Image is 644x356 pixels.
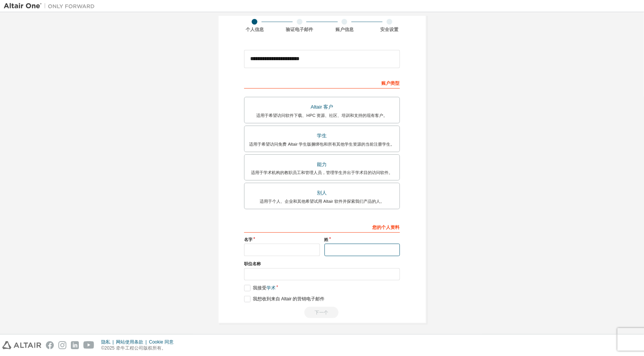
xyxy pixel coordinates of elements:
[249,188,395,198] div: 别人
[249,131,395,141] div: 学生
[101,339,116,345] div: 隐私
[2,341,41,349] img: altair_logo.svg
[249,169,395,176] div: 适用于学术机构的教职员工和管理人员，管理学生并出于学术目的访问软件。
[116,339,149,345] div: 网站使用条款
[244,261,400,267] label: 职位名称
[322,26,367,33] div: 账户信息
[324,236,400,243] label: 姓
[58,341,66,349] img: instagram.svg
[244,236,320,243] label: 名字
[244,307,400,318] div: Read and acccept EULA to continue
[249,141,395,147] div: 适用于希望访问免费 Altair 学生版捆绑包和所有其他学生资源的当前注册学生。
[4,2,99,10] img: 牵牛星一号
[277,26,322,33] div: 验证电子邮件
[244,221,400,233] div: 您的个人资料
[249,102,395,112] div: Altair 客户
[244,296,324,302] label: 我想收到来自 Altair 的营销电子邮件
[249,159,395,170] div: 能力
[249,198,395,204] div: 适用于个人、企业和其他希望试用 Altair 软件并探索我们产品的人。
[71,341,79,349] img: linkedin.svg
[244,285,275,291] label: 我接受
[105,345,166,351] font: 2025 牵牛工程公司版权所有。
[101,345,178,351] p: ©
[149,339,178,345] div: Cookie 同意
[83,341,94,349] img: youtube.svg
[266,285,276,291] a: 学术
[46,341,54,349] img: facebook.svg
[249,112,395,118] div: 适用于希望访问软件下载、HPC 资源、社区、培训和支持的现有客户。
[232,26,277,33] div: 个人信息
[367,26,412,33] div: 安全设置
[244,76,400,89] div: 账户类型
